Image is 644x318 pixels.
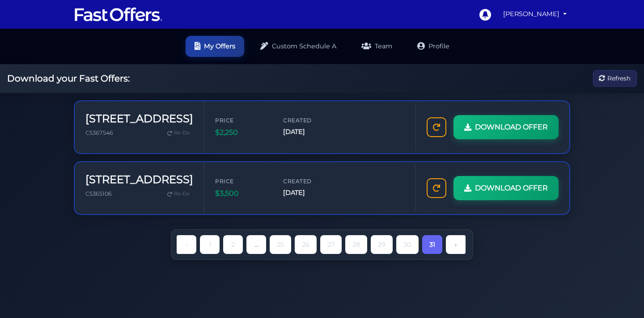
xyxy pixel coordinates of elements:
[295,235,317,254] a: 26
[223,235,243,254] a: 2
[593,70,637,87] button: Refresh
[177,235,196,254] a: « Previous
[283,177,337,185] span: Created
[500,5,570,23] a: [PERSON_NAME]
[215,127,269,138] span: $2,250
[215,177,269,185] span: Price
[186,36,244,57] a: My Offers
[215,188,269,199] span: $3,500
[7,73,130,84] h2: Download your Fast Offers:
[85,190,112,197] span: C5365106
[371,235,393,254] a: 29
[453,176,559,200] a: DOWNLOAD OFFER
[283,116,337,125] span: Created
[283,188,337,198] span: [DATE]
[475,182,548,194] span: DOWNLOAD OFFER
[174,129,190,137] span: Re-Do
[422,235,442,254] span: 31
[352,36,401,57] a: Team
[85,173,193,186] h3: [STREET_ADDRESS]
[345,235,367,254] a: 28
[164,127,193,139] a: Re-Do
[283,127,337,137] span: [DATE]
[200,235,220,254] a: 1
[164,188,193,200] a: Re-Do
[85,112,193,125] h3: [STREET_ADDRESS]
[270,235,291,254] a: 25
[85,129,113,136] span: C5367546
[251,36,345,57] a: Custom Schedule A
[174,190,190,198] span: Re-Do
[215,116,269,125] span: Price
[396,235,419,254] a: 30
[408,36,458,57] a: Profile
[444,235,467,254] li: Next »
[607,73,631,83] span: Refresh
[475,121,548,133] span: DOWNLOAD OFFER
[320,235,342,254] a: 27
[453,115,559,139] a: DOWNLOAD OFFER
